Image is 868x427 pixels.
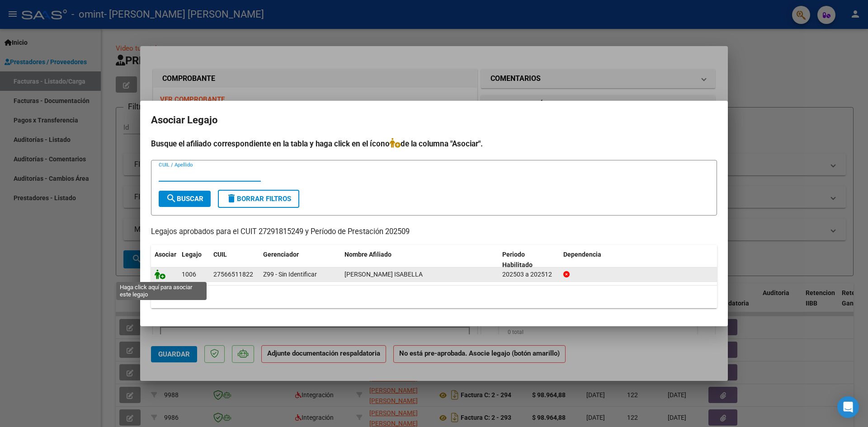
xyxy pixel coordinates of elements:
span: Dependencia [563,251,601,258]
datatable-header-cell: CUIL [210,245,259,275]
button: Borrar Filtros [218,190,299,208]
div: 202503 a 202512 [502,269,556,280]
datatable-header-cell: Gerenciador [259,245,341,275]
span: Legajo [182,251,202,258]
datatable-header-cell: Nombre Afiliado [341,245,499,275]
datatable-header-cell: Periodo Habilitado [499,245,560,275]
span: CUIL [213,251,227,258]
h4: Busque el afiliado correspondiente en la tabla y haga click en el ícono de la columna "Asociar". [151,138,717,150]
span: Nombre Afiliado [344,251,392,258]
datatable-header-cell: Dependencia [560,245,717,275]
p: Legajos aprobados para el CUIT 27291815249 y Período de Prestación 202509 [151,226,717,238]
h2: Asociar Legajo [151,112,717,129]
span: SAROME ALMA ISABELLA [344,271,423,278]
span: Periodo Habilitado [502,251,533,268]
span: Buscar [166,195,203,203]
mat-icon: search [166,193,177,204]
button: Buscar [159,191,211,207]
div: Open Intercom Messenger [837,396,859,418]
span: Gerenciador [263,251,299,258]
span: Asociar [155,251,176,258]
span: Z99 - Sin Identificar [263,271,317,278]
datatable-header-cell: Asociar [151,245,178,275]
span: 1006 [182,271,196,278]
datatable-header-cell: Legajo [178,245,210,275]
mat-icon: delete [226,193,237,204]
span: Borrar Filtros [226,195,291,203]
div: 1 registros [151,286,717,308]
div: 27566511822 [213,269,253,280]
